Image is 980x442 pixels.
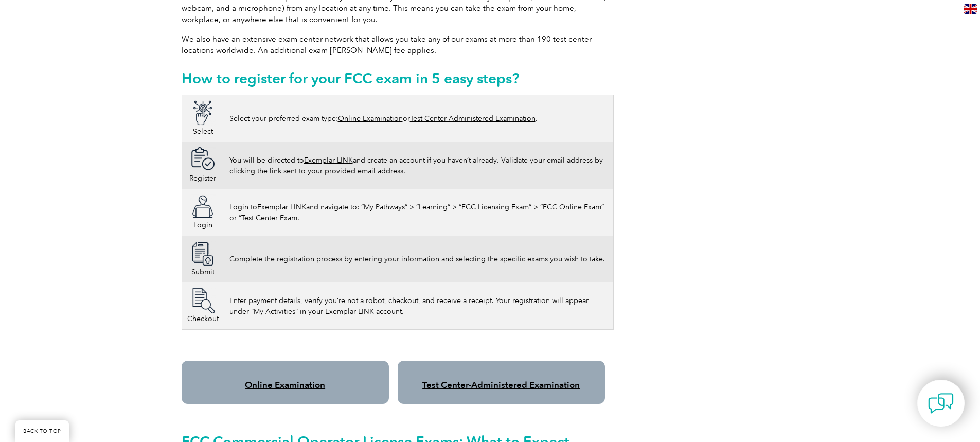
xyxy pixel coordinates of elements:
img: contact-chat.png [928,391,954,416]
img: en [964,4,977,14]
a: Online Examination [245,380,325,390]
td: Complete the registration process by entering your information and selecting the specific exams y... [224,236,613,282]
td: Checkout [182,282,224,330]
a: Exemplar LINK [257,203,306,211]
td: Select [182,95,224,142]
td: Login to and navigate to: “My Pathways” > “Learning” > “FCC Licensing Exam” > “FCC Online Exam” o... [224,189,613,236]
a: Exemplar LINK [304,156,353,165]
td: Register [182,142,224,189]
p: We also have an extensive exam center network that allows you take any of our exams at more than ... [182,33,614,56]
a: Online Examination [338,114,403,123]
td: Login [182,189,224,236]
h2: How to register for your FCC exam in 5 easy steps? [182,70,614,86]
td: You will be directed to and create an account if you haven’t already. Validate your email address... [224,142,613,189]
td: Enter payment details, verify you’re not a robot, checkout, and receive a receipt. Your registrat... [224,282,613,330]
a: Test Center-Administered Examination [410,114,536,123]
td: Select your preferred exam type: or . [224,95,613,142]
td: Submit [182,236,224,282]
a: Test Center-Administered Examination [422,380,580,390]
a: BACK TO TOP [15,420,69,442]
